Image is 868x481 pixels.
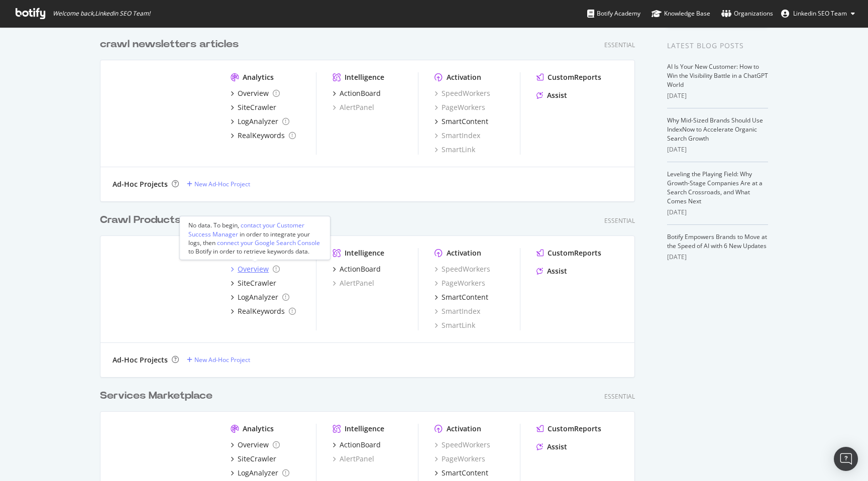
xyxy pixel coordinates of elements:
[667,232,767,250] a: Botify Empowers Brands to Move at the Speed of AI with 6 New Updates
[442,116,488,127] div: SmartContent
[548,248,601,258] div: CustomReports
[435,88,490,98] a: SpeedWorkers
[100,389,216,403] a: Services Marketplace
[536,424,601,434] a: CustomReports
[187,355,250,364] a: New Ad-Hoc Project
[547,266,567,276] div: Assist
[667,116,763,143] a: Why Mid-Sized Brands Should Use IndexNow to Accelerate Organic Search Growth
[435,116,488,127] a: SmartContent
[548,72,601,82] div: CustomReports
[243,72,274,82] div: Analytics
[231,440,280,450] a: Overview
[667,40,768,51] div: Latest Blog Posts
[238,292,278,302] div: LogAnalyzer
[773,6,863,22] button: Linkedin SEO Team
[721,9,773,19] div: Organizations
[238,306,285,316] div: RealKeywords
[238,278,276,288] div: SiteCrawler
[340,88,381,98] div: ActionBoard
[340,440,381,450] div: ActionBoard
[667,253,768,262] div: [DATE]
[238,264,269,274] div: Overview
[652,9,710,19] div: Knowledge Base
[667,62,768,89] a: AI Is Your New Customer: How to Win the Visibility Battle in a ChatGPT World
[238,440,269,450] div: Overview
[435,468,488,478] a: SmartContent
[667,170,763,205] a: Leveling the Playing Field: Why Growth-Stage Companies Are at a Search Crossroads, and What Comes...
[793,9,847,18] span: Linkedin SEO Team
[547,90,567,100] div: Assist
[231,131,296,141] a: RealKeywords
[667,145,768,154] div: [DATE]
[345,248,384,258] div: Intelligence
[333,278,374,288] a: AlertPanel
[243,424,274,434] div: Analytics
[447,248,481,258] div: Activation
[435,306,480,316] a: SmartIndex
[333,440,381,450] a: ActionBoard
[442,292,488,302] div: SmartContent
[435,145,475,155] a: SmartLink
[217,238,320,247] div: connect your Google Search Console
[435,264,490,274] a: SpeedWorkers
[834,447,858,471] div: Open Intercom Messenger
[100,213,185,227] a: Crawl Products
[100,389,212,403] div: Services Marketplace
[238,131,285,141] div: RealKeywords
[231,292,289,302] a: LogAnalyzer
[604,392,635,401] div: Essential
[231,102,276,112] a: SiteCrawler
[587,9,640,19] div: Botify Academy
[231,306,296,316] a: RealKeywords
[188,221,322,256] div: No data. To begin, in order to integrate your logs, then to Botify in order to retrieve keywords ...
[667,91,768,100] div: [DATE]
[667,208,768,217] div: [DATE]
[536,90,567,100] a: Assist
[113,248,214,329] img: Crawlproducts.com
[188,221,304,238] div: contact your Customer Success Manager
[231,278,276,288] a: SiteCrawler
[345,72,384,82] div: Intelligence
[231,88,280,98] a: Overview
[333,454,374,464] div: AlertPanel
[435,320,475,330] a: SmartLink
[231,454,276,464] a: SiteCrawler
[238,454,276,464] div: SiteCrawler
[536,442,567,452] a: Assist
[435,454,485,464] a: PageWorkers
[604,41,635,49] div: Essential
[435,292,488,302] a: SmartContent
[548,424,601,434] div: CustomReports
[100,37,243,52] a: crawl newsletters articles
[435,278,485,288] a: PageWorkers
[536,72,601,82] a: CustomReports
[231,264,280,274] a: Overview
[536,266,567,276] a: Assist
[187,180,250,188] a: New Ad-Hoc Project
[435,102,485,112] a: PageWorkers
[194,355,250,364] div: New Ad-Hoc Project
[435,131,480,141] a: SmartIndex
[113,72,214,154] img: Crawlnewslettersarticles.com
[333,102,374,112] div: AlertPanel
[238,468,278,478] div: LogAnalyzer
[231,468,289,478] a: LogAnalyzer
[231,116,289,127] a: LogAnalyzer
[113,179,168,189] div: Ad-Hoc Projects
[604,216,635,225] div: Essential
[100,37,239,52] div: crawl newsletters articles
[447,72,481,82] div: Activation
[435,440,490,450] a: SpeedWorkers
[113,355,168,365] div: Ad-Hoc Projects
[333,88,381,98] a: ActionBoard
